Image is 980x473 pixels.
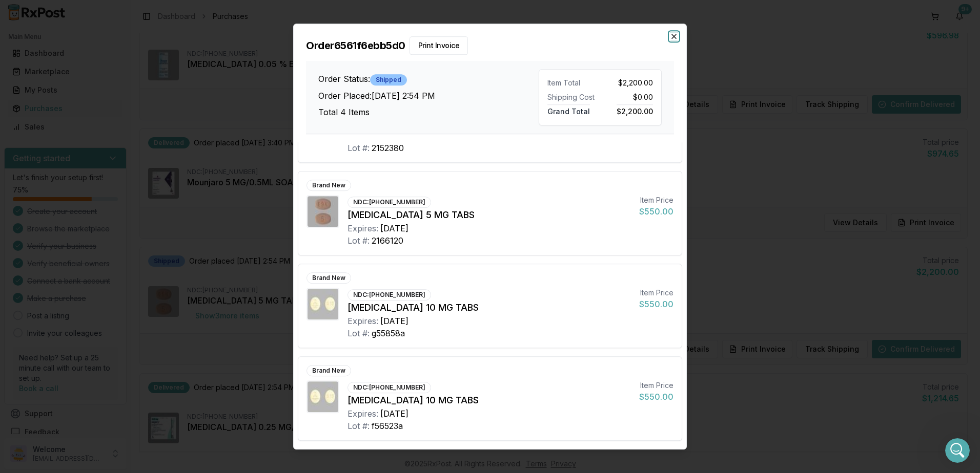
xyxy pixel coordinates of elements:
[7,4,26,24] button: go back
[8,197,197,230] div: LUIS says…
[380,222,409,234] div: [DATE]
[306,36,674,55] h2: Order 6561f6ebb5d0
[348,315,378,327] div: Expires:
[318,106,539,118] h3: Total 4 Items
[308,289,338,319] img: Jardiance 10 MG TABS
[105,261,197,284] div: and [MEDICAL_DATA]
[370,74,407,85] div: Shipped
[372,142,404,154] div: 2152380
[318,90,539,102] h3: Order Placed: [DATE] 2:54 PM
[113,267,189,277] div: and [MEDICAL_DATA]
[32,335,40,343] button: Gif picker
[45,203,189,223] div: Thank you for identifying the double charge and cancelling the extra charge.
[380,407,409,420] div: [DATE]
[29,6,46,22] img: Profile image for Manuel
[8,291,168,343] div: Thank you for understanding it happened to handful of orders but we caught it right away. And I w...
[372,420,403,432] div: f56523a
[307,365,351,376] div: Brand New
[348,327,370,339] div: Lot #:
[547,92,596,102] div: Shipping Cost
[49,335,57,343] button: Upload attachment
[307,272,351,284] div: Brand New
[639,288,673,298] div: Item Price
[318,73,539,85] h3: Order Status:
[16,44,160,54] div: 187378f0682e
[617,104,653,116] span: $2,200.00
[348,208,631,222] div: [MEDICAL_DATA] 5 MG TABS
[547,104,590,116] span: Grand Total
[160,4,180,24] button: Home
[8,291,197,352] div: Manuel says…
[348,393,631,407] div: [MEDICAL_DATA] 10 MG TABS
[37,197,197,229] div: Thank you for identifying the double charge and cancelling the extra charge.
[9,314,196,331] textarea: Message…
[180,4,198,23] div: Close
[639,205,673,218] div: $550.00
[307,180,351,191] div: Brand New
[372,327,405,339] div: g55858a
[945,438,970,463] iframe: Intercom live chat
[348,142,370,154] div: Lot #:
[547,78,596,88] div: Item Total
[348,407,378,420] div: Expires:
[348,234,370,247] div: Lot #:
[348,222,378,234] div: Expires:
[16,335,24,343] button: Emoji picker
[75,236,189,247] div: hi i need [MEDICAL_DATA] 2.4,g
[308,196,338,227] img: Eliquis 5 MG TABS
[8,183,197,197] div: [DATE]
[8,261,197,292] div: LUIS says…
[8,230,197,261] div: LUIS says…
[50,13,99,23] p: Active 15h ago
[308,381,338,412] img: Jardiance 10 MG TABS
[16,297,160,337] div: Thank you for understanding it happened to handful of orders but we caught it right away. And I w...
[348,382,431,393] div: NDC: [PHONE_NUMBER]
[348,289,431,300] div: NDC: [PHONE_NUMBER]
[348,197,431,208] div: NDC: [PHONE_NUMBER]
[639,298,673,310] div: $550.00
[348,300,631,315] div: [MEDICAL_DATA] 10 MG TABS
[639,380,673,391] div: Item Price
[372,234,403,247] div: 2166120
[380,315,409,327] div: [DATE]
[639,195,673,205] div: Item Price
[639,391,673,403] div: $550.00
[16,58,160,169] div: We have cancelled the extra charge for the following invoice. We apologize for the inconvenience ...
[50,5,116,13] h1: [PERSON_NAME]
[67,230,197,253] div: hi i need [MEDICAL_DATA] 2.4,g
[176,331,192,348] button: Send a message…
[604,92,653,102] div: $0.00
[604,78,653,88] div: $2,200.00
[410,36,468,55] button: Print Invoice
[348,420,370,432] div: Lot #:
